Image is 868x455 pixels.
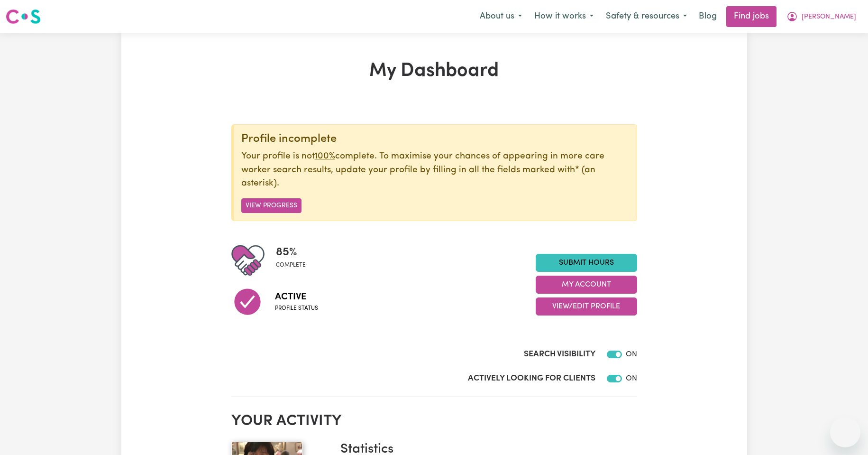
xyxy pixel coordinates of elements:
span: ON [626,351,637,358]
img: Careseekers logo [6,8,41,25]
span: Profile status [275,304,318,313]
u: 100% [315,152,335,161]
span: ON [626,375,637,382]
iframe: Button to launch messaging window [830,417,860,447]
button: My Account [536,276,637,294]
a: Find jobs [726,6,777,27]
button: View Progress [241,198,302,213]
span: 85 % [276,244,306,261]
label: Search Visibility [524,348,595,361]
h2: Your activity [231,412,637,430]
h1: My Dashboard [231,60,637,83]
a: Blog [693,6,722,27]
button: How it works [528,7,600,27]
a: Submit Hours [536,254,637,272]
span: [PERSON_NAME] [802,12,856,22]
div: Profile incomplete [241,132,629,146]
a: Careseekers logo [6,6,41,28]
button: My Account [780,7,862,27]
button: Safety & resources [600,7,693,27]
label: Actively Looking for Clients [468,372,595,385]
div: Profile completeness: 85% [276,244,313,277]
p: Your profile is not complete. To maximise your chances of appearing in more care worker search re... [241,150,629,191]
span: complete [276,261,306,269]
button: View/Edit Profile [536,297,637,316]
button: About us [474,7,528,27]
span: Active [275,290,318,304]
